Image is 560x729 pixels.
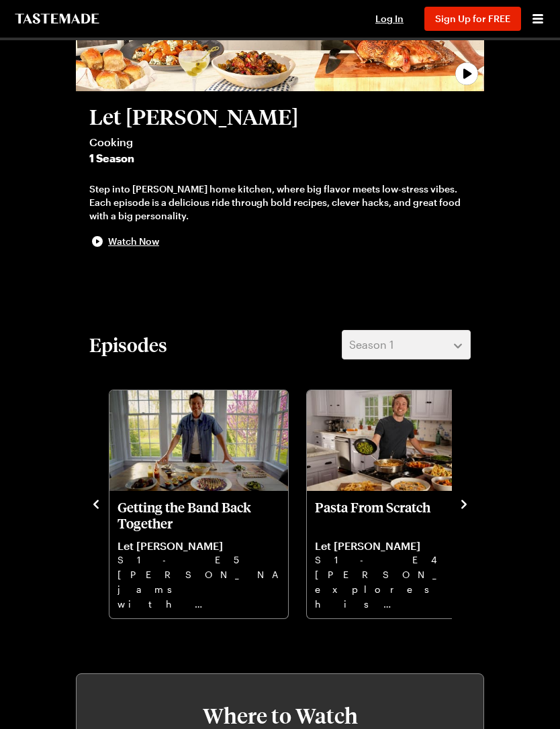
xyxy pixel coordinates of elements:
[307,390,485,491] img: Pasta From Scratch
[457,495,471,511] button: navigate to next item
[118,567,280,610] p: [PERSON_NAME] jams with his band and makes [PERSON_NAME], Tare Eggs, Chicken Meatballs, and a cri...
[315,553,477,567] p: S1 - E4
[307,390,485,618] div: Pasta From Scratch
[109,390,288,491] img: Getting the Band Back Together
[89,105,471,249] button: Let [PERSON_NAME]Cooking1 SeasonStep into [PERSON_NAME] home kitchen, where big flavor meets low-...
[89,150,471,166] span: 1 Season
[118,499,280,610] a: Getting the Band Back Together
[89,105,471,129] h2: Let [PERSON_NAME]
[89,182,471,223] div: Step into [PERSON_NAME] home kitchen, where big flavor meets low-stress vibes. Each episode is a ...
[315,539,477,553] p: Let [PERSON_NAME]
[435,13,510,24] span: Sign Up for FREE
[109,390,288,618] div: Getting the Band Back Together
[13,13,101,24] a: To Tastemade Home Page
[315,567,477,610] p: [PERSON_NAME] explores his pasta roots with [PERSON_NAME], ragout Pappardelle, anchovy Gnocchi, a...
[315,499,477,531] p: Pasta From Scratch
[349,337,393,353] span: Season 1
[315,499,477,610] a: Pasta From Scratch
[118,539,280,553] p: Let [PERSON_NAME]
[424,7,521,31] button: Sign Up for FREE
[529,10,547,27] button: Open menu
[375,13,404,24] span: Log In
[306,386,503,620] div: 3 / 6
[108,386,306,620] div: 2 / 6
[118,553,280,567] p: S1 - E5
[89,495,103,511] button: navigate to previous item
[89,134,471,150] span: Cooking
[342,330,471,359] button: Season 1
[89,333,167,357] h2: Episodes
[363,12,416,25] button: Log In
[90,704,470,728] h3: Where to Watch
[118,499,280,531] p: Getting the Band Back Together
[108,235,159,248] span: Watch Now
